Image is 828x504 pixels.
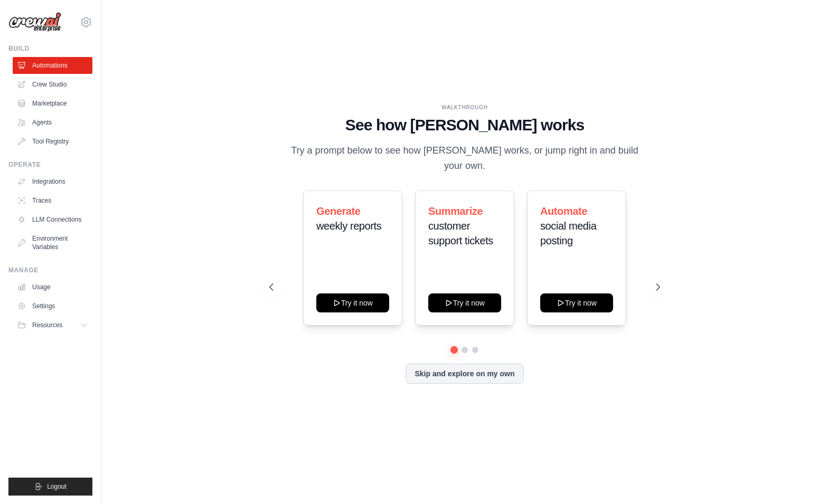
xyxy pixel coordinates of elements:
[540,205,587,217] span: Automate
[428,205,483,217] span: Summarize
[13,279,92,296] a: Usage
[316,293,389,312] button: Try it now
[13,211,92,228] a: LLM Connections
[406,364,523,384] button: Skip and explore on my own
[269,116,660,135] h1: See how [PERSON_NAME] works
[8,478,92,496] button: Logout
[13,57,92,74] a: Automations
[13,173,92,190] a: Integrations
[8,266,92,274] div: Manage
[8,160,92,169] div: Operate
[13,76,92,93] a: Crew Studio
[316,205,361,217] span: Generate
[287,143,642,174] p: Try a prompt below to see how [PERSON_NAME] works, or jump right in and build your own.
[8,44,92,53] div: Build
[13,95,92,112] a: Marketplace
[13,192,92,209] a: Traces
[13,298,92,315] a: Settings
[13,114,92,131] a: Agents
[47,482,67,491] span: Logout
[8,12,61,32] img: Logo
[32,321,62,329] span: Resources
[775,453,828,504] iframe: Chat Widget
[540,293,613,312] button: Try it now
[428,220,493,246] span: customer support tickets
[13,317,92,334] button: Resources
[316,220,381,232] span: weekly reports
[269,103,660,111] div: WALKTHROUGH
[540,220,596,246] span: social media posting
[13,230,92,255] a: Environment Variables
[13,133,92,150] a: Tool Registry
[428,293,501,312] button: Try it now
